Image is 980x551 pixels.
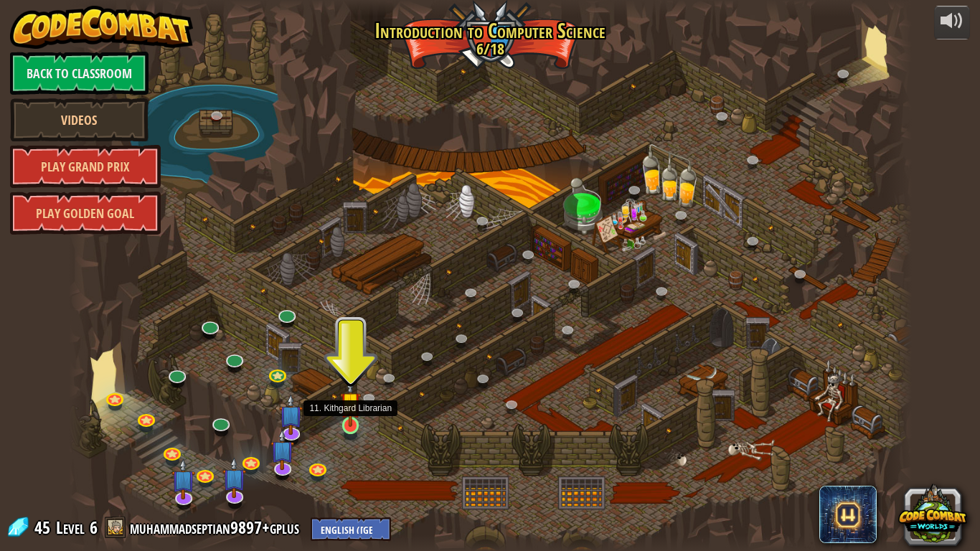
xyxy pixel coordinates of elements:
[934,6,970,39] button: Adjust volume
[90,516,98,539] span: 6
[34,516,55,539] span: 45
[10,98,149,141] a: Videos
[10,145,161,188] a: Play Grand Prix
[223,458,247,499] img: level-banner-unstarted-subscriber.png
[172,458,196,499] img: level-banner-unstarted-subscriber.png
[10,6,194,49] img: CodeCombat - Learn how to code by playing a game
[56,516,85,540] span: Level
[280,394,303,435] img: level-banner-unstarted-subscriber.png
[130,516,303,539] a: muhammadseptian9897+gplus
[270,429,294,470] img: level-banner-unstarted-subscriber.png
[10,192,161,235] a: Play Golden Goal
[10,52,149,95] a: Back to Classroom
[340,378,362,427] img: level-banner-started.png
